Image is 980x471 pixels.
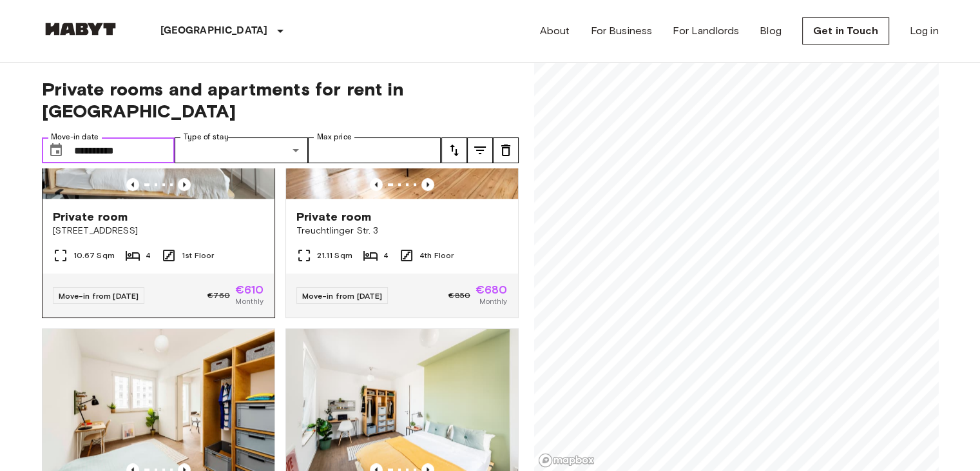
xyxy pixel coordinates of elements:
[235,284,264,296] span: €610
[51,132,99,143] label: Move-in date
[421,178,434,191] button: Previous image
[540,23,570,39] a: About
[146,250,151,261] span: 4
[910,23,939,39] a: Log in
[760,23,782,39] a: Blog
[42,43,275,318] a: Marketing picture of unit DE-01-264-002-01HPrevious imagePrevious imagePrivate room[STREET_ADDRES...
[302,291,383,301] span: Move-in from [DATE]
[42,78,519,122] span: Private rooms and apartments for rent in [GEOGRAPHIC_DATA]
[296,209,372,225] span: Private room
[590,23,652,39] a: For Business
[126,178,139,191] button: Previous image
[53,209,128,225] span: Private room
[160,23,268,39] p: [GEOGRAPHIC_DATA]
[479,296,507,307] span: Monthly
[383,250,389,261] span: 4
[42,23,119,35] img: Habyt
[207,290,230,301] span: €760
[317,132,352,143] label: Max price
[73,250,115,261] span: 10.67 Sqm
[419,250,454,261] span: 4th Floor
[370,178,383,191] button: Previous image
[184,132,229,143] label: Type of stay
[178,178,191,191] button: Previous image
[802,17,889,45] a: Get in Touch
[467,137,493,163] button: tune
[493,137,519,163] button: tune
[317,250,352,261] span: 21.11 Sqm
[296,225,508,237] span: Treuchtlinger Str. 3
[448,290,470,301] span: €850
[182,250,214,261] span: 1st Floor
[441,137,467,163] button: tune
[43,137,69,163] button: Choose date, selected date is 6 Oct 2025
[476,284,508,296] span: €680
[538,453,595,468] a: Mapbox logo
[59,291,139,301] span: Move-in from [DATE]
[285,43,519,318] a: Marketing picture of unit DE-01-070-001-03HPrevious imagePrevious imagePrivate roomTreuchtlinger ...
[235,296,264,307] span: Monthly
[53,225,264,237] span: [STREET_ADDRESS]
[673,23,739,39] a: For Landlords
